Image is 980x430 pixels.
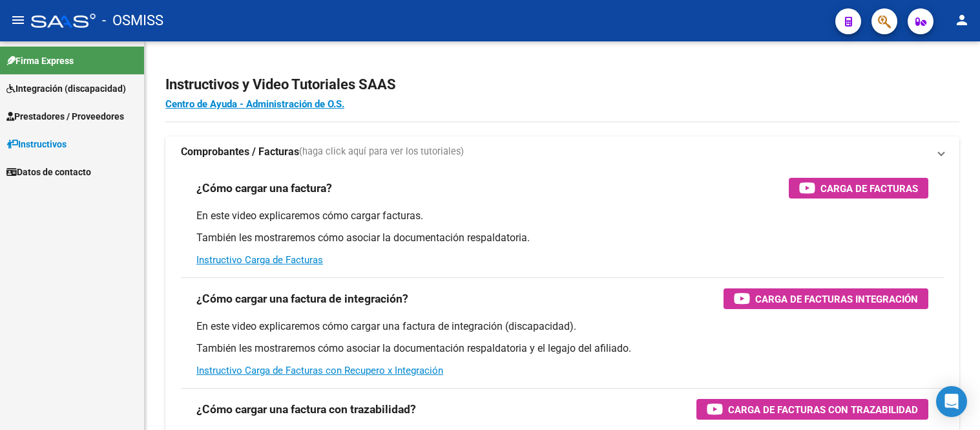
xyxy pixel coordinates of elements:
a: Instructivo Carga de Facturas con Recupero x Integración [196,365,443,376]
p: También les mostraremos cómo asociar la documentación respaldatoria y el legajo del afiliado. [196,341,928,356]
mat-icon: person [954,12,970,28]
p: En este video explicaremos cómo cargar facturas. [196,209,928,223]
a: Centro de Ayuda - Administración de O.S. [165,98,344,110]
strong: Comprobantes / Facturas [181,145,299,159]
span: - OSMISS [102,6,163,35]
span: Integración (discapacidad) [6,81,126,96]
h3: ¿Cómo cargar una factura? [196,179,332,197]
span: Datos de contacto [6,165,91,179]
span: Carga de Facturas con Trazabilidad [728,402,918,418]
div: Open Intercom Messenger [936,386,967,417]
h3: ¿Cómo cargar una factura con trazabilidad? [196,400,416,418]
p: En este video explicaremos cómo cargar una factura de integración (discapacidad). [196,319,928,334]
button: Carga de Facturas [789,178,928,199]
h2: Instructivos y Video Tutoriales SAAS [165,72,959,97]
span: (haga click aquí para ver los tutoriales) [299,145,464,159]
mat-expansion-panel-header: Comprobantes / Facturas(haga click aquí para ver los tutoriales) [165,136,959,167]
mat-icon: menu [10,12,26,28]
span: Instructivos [6,137,67,151]
h3: ¿Cómo cargar una factura de integración? [196,290,408,308]
button: Carga de Facturas Integración [724,288,928,309]
span: Carga de Facturas Integración [755,291,918,307]
a: Instructivo Carga de Facturas [196,254,323,266]
span: Prestadores / Proveedores [6,109,124,124]
p: También les mostraremos cómo asociar la documentación respaldatoria. [196,231,928,245]
button: Carga de Facturas con Trazabilidad [696,399,928,420]
span: Firma Express [6,54,74,68]
span: Carga de Facturas [820,180,918,197]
